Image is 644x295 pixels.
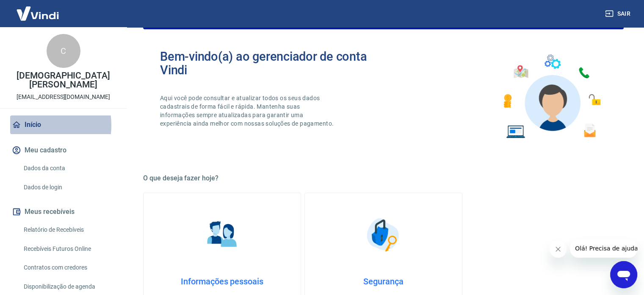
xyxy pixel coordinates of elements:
p: [DEMOGRAPHIC_DATA][PERSON_NAME] [7,71,120,89]
a: Início [10,115,116,134]
div: C [47,34,80,68]
h4: Segurança [318,276,448,287]
span: Olá! Precisa de ajuda? [5,6,71,13]
iframe: Fechar mensagem [550,241,567,258]
iframe: Botão para abrir a janela de mensagens [610,261,637,288]
p: Aqui você pode consultar e atualizar todos os seus dados cadastrais de forma fácil e rápida. Mant... [160,94,335,128]
a: Dados da conta [20,160,116,177]
button: Sair [603,6,634,22]
button: Meus recebíveis [10,202,116,221]
img: Imagem de um avatar masculino com diversos icones exemplificando as funcionalidades do gerenciado... [496,50,607,143]
img: Vindi [10,0,65,26]
h4: Informações pessoais [157,276,287,287]
h5: O que deseja fazer hoje? [143,174,624,183]
a: Dados de login [20,179,116,196]
p: [EMAIL_ADDRESS][DOMAIN_NAME] [17,93,110,101]
a: Contratos com credores [20,259,116,276]
h2: Bem-vindo(a) ao gerenciador de conta Vindi [160,50,384,77]
a: Recebíveis Futuros Online [20,240,116,258]
img: Segurança [362,214,405,256]
img: Informações pessoais [201,214,243,256]
a: Relatório de Recebíveis [20,221,116,239]
button: Meu cadastro [10,141,116,160]
iframe: Mensagem da empresa [570,239,637,258]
